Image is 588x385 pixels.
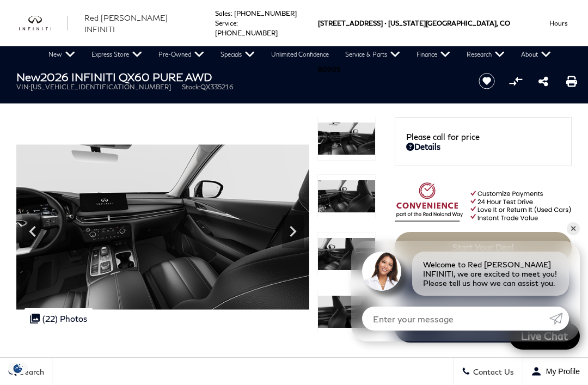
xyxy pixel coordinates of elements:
h1: 2026 INFINITI QX60 PURE AWD [16,71,462,83]
span: QX335216 [200,83,234,91]
span: Please call for price [406,132,480,142]
a: Submit [549,307,569,331]
img: New 2026 BLACK OBSIDIAN INFINITI PURE AWD image 11 [317,174,376,218]
a: Print this New 2026 INFINITI QX60 PURE AWD [566,75,577,88]
a: Express Store [83,46,150,63]
a: Research [458,46,513,63]
span: Sales [215,9,231,17]
div: Welcome to Red [PERSON_NAME] INFINITI, we are excited to meet you! Please tell us how we can assi... [412,252,569,296]
img: Opt-Out Icon [5,363,30,374]
button: Save vehicle [475,72,499,90]
div: Previous [22,215,44,248]
span: Contact Us [470,367,514,376]
div: (22) Photos [24,308,93,329]
a: [STREET_ADDRESS] • [US_STATE][GEOGRAPHIC_DATA], CO 80905 [318,19,510,74]
img: INFINITI [19,16,68,30]
a: Service & Parts [337,46,408,63]
span: Stock: [182,83,200,91]
a: Specials [212,46,263,63]
span: VIN: [16,83,30,91]
span: [US_VEHICLE_IDENTIFICATION_NUMBER] [30,83,171,91]
a: Pre-Owned [150,46,212,63]
a: [PHONE_NUMBER] [215,29,278,37]
img: New 2026 BLACK OBSIDIAN INFINITI PURE AWD image 12 [317,232,376,276]
button: Compare Vehicle [507,73,524,89]
section: Click to Open Cookie Consent Modal [5,363,30,374]
img: New 2026 BLACK OBSIDIAN INFINITI PURE AWD image 13 [317,290,376,334]
span: Red [PERSON_NAME] INFINITI [84,13,168,34]
nav: Main Navigation [40,46,559,63]
span: My Profile [542,367,580,376]
a: infiniti [19,16,68,30]
img: New 2026 BLACK OBSIDIAN INFINITI PURE AWD image 10 [16,117,309,337]
a: Unlimited Confidence [263,46,337,63]
a: Start Your Deal [395,232,572,262]
span: : [236,19,238,27]
span: Search [17,367,44,376]
div: Next [282,215,304,248]
a: Share this New 2026 INFINITI QX60 PURE AWD [538,75,548,88]
a: Finance [408,46,458,63]
img: New 2026 BLACK OBSIDIAN INFINITI PURE AWD image 10 [317,117,376,161]
span: : [231,9,232,17]
a: [PHONE_NUMBER] [234,9,297,17]
span: Service [215,19,236,27]
input: Enter your message [362,307,549,331]
a: Details [406,142,560,151]
img: Agent profile photo [362,252,401,291]
span: 80905 [318,46,340,93]
a: New [40,46,83,63]
button: Open user profile menu [523,358,588,385]
strong: New [16,70,40,83]
a: Red [PERSON_NAME] INFINITI [84,12,199,35]
a: About [513,46,559,63]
